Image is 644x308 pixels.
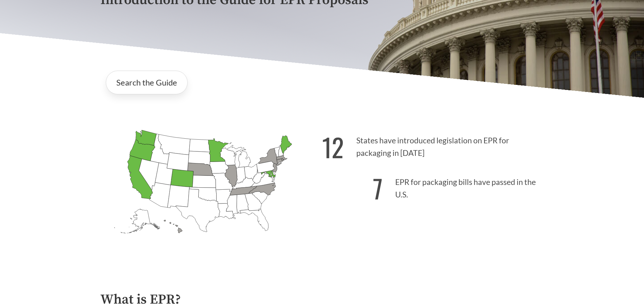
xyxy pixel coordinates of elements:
[322,166,544,207] p: EPR for packaging bills have passed in the U.S.
[106,71,188,94] a: Search the Guide
[100,292,544,307] h2: What is EPR?
[322,124,544,166] p: States have introduced legislation on EPR for packaging in [DATE]
[373,169,383,207] strong: 7
[322,128,344,166] strong: 12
